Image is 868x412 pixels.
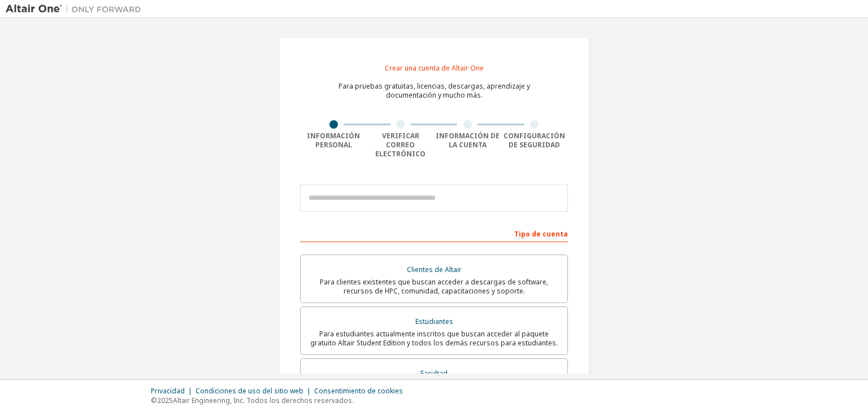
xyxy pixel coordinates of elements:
[338,81,530,91] font: Para pruebas gratuitas, licencias, descargas, aprendizaje y
[375,131,426,159] font: Verificar correo electrónico
[314,386,403,396] font: Consentimiento de cookies
[415,317,453,326] font: Estudiantes
[307,131,360,150] font: Información personal
[420,369,448,378] font: Facultad
[504,131,565,150] font: Configuración de seguridad
[407,265,462,274] font: Clientes de Altair
[310,329,558,348] font: Para estudiantes actualmente inscritos que buscan acceder al paquete gratuito Altair Student Edit...
[6,3,147,15] img: Altair Uno
[514,229,568,239] font: Tipo de cuenta
[196,386,303,396] font: Condiciones de uso del sitio web
[151,386,185,396] font: Privacidad
[320,277,548,296] font: Para clientes existentes que buscan acceder a descargas de software, recursos de HPC, comunidad, ...
[385,63,484,73] font: Crear una cuenta de Altair One
[386,90,483,100] font: documentación y mucho más.
[436,131,500,150] font: Información de la cuenta
[173,396,354,405] font: Altair Engineering, Inc. Todos los derechos reservados.
[157,396,173,405] font: 2025
[151,396,157,405] font: ©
